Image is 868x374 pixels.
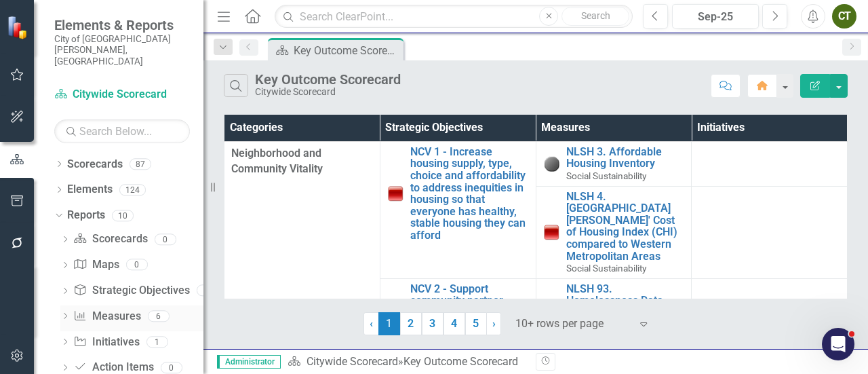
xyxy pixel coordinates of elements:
div: 124 [119,184,146,195]
a: 5 [465,312,487,335]
span: Neighborhood and Community Vitality [231,146,373,177]
img: Below Plan [543,224,559,240]
button: Sep-25 [672,4,759,29]
input: Search ClearPoint... [275,5,633,29]
button: Search [561,7,629,26]
a: NLSH 93. Homelessness Data, Chronic Homelessness, and # Chronic Homeless Housed [566,283,685,343]
button: CT [832,4,856,29]
a: Measures [73,309,140,324]
span: Elements & Reports [54,17,190,33]
a: Maps [73,257,119,273]
a: Reports [67,208,105,223]
span: ‹ [370,317,373,330]
img: No Information [543,155,559,172]
span: Administrator [217,355,281,369]
img: Below Plan [387,185,403,202]
a: NLSH 3. Affordable Housing Inventory [566,146,685,170]
a: 3 [422,312,443,335]
td: Double-Click to Edit Right Click for Context Menu [380,141,536,278]
div: 3 [197,285,218,297]
input: Search Below... [54,119,190,143]
div: 0 [155,233,176,245]
a: Scorecards [73,231,147,247]
div: Key Outcome Scorecard [403,355,518,368]
a: Scorecards [67,157,123,172]
div: Citywide Scorecard [255,87,401,97]
a: Citywide Scorecard [307,355,398,368]
td: Double-Click to Edit Right Click for Context Menu [536,141,692,186]
div: 1 [146,336,168,348]
small: City of [GEOGRAPHIC_DATA][PERSON_NAME], [GEOGRAPHIC_DATA] [54,33,190,67]
div: Key Outcome Scorecard [255,72,401,87]
a: NLSH 4. [GEOGRAPHIC_DATA][PERSON_NAME]' Cost of Housing Index (CHI) compared to Western Metropoli... [566,191,685,263]
span: Social Sustainability [566,170,646,181]
span: 1 [378,312,400,335]
a: Elements [67,182,113,198]
img: ClearPoint Strategy [7,16,31,39]
span: › [492,317,496,330]
a: Initiatives [73,335,139,350]
div: 0 [126,259,148,271]
a: 2 [400,312,422,335]
a: Citywide Scorecard [54,87,190,102]
div: 87 [130,158,151,170]
a: 4 [443,312,465,335]
div: » [288,354,526,370]
td: Double-Click to Edit Right Click for Context Menu [536,278,692,359]
div: Key Outcome Scorecard [294,42,400,59]
span: Social Sustainability [566,263,646,274]
td: Double-Click to Edit Right Click for Context Menu [536,186,692,278]
a: NCV 1 - Increase housing supply, type, choice and affordability to address inequities in housing ... [410,146,529,242]
a: Strategic Objectives [73,283,189,299]
div: Sep-25 [677,9,754,25]
iframe: Intercom live chat [822,328,854,360]
div: 0 [161,362,182,373]
div: 6 [148,310,170,322]
div: 10 [112,210,134,221]
span: Search [581,10,610,21]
